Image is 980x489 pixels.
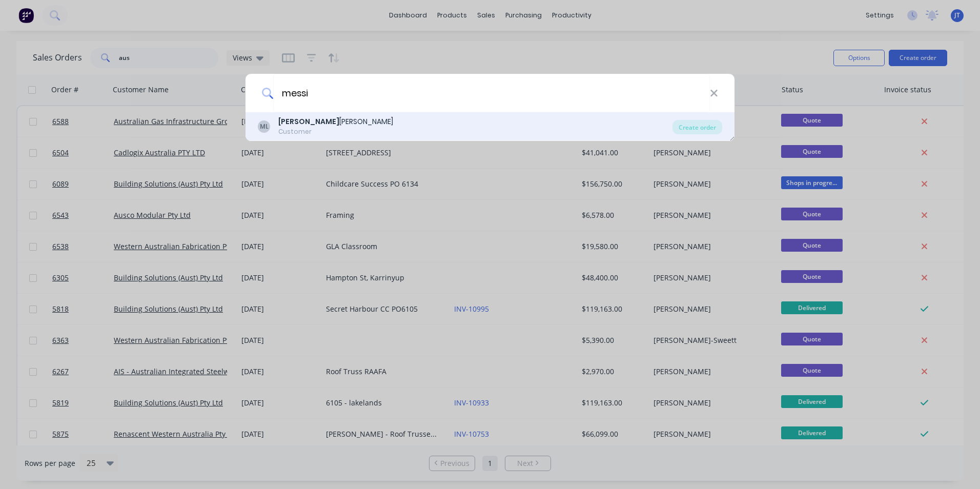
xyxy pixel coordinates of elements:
[273,74,710,112] input: Enter a customer name to create a new order...
[258,120,270,133] div: ML
[672,120,722,134] div: Create order
[278,116,393,127] div: [PERSON_NAME]
[278,116,339,127] b: [PERSON_NAME]
[278,127,393,136] div: Customer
